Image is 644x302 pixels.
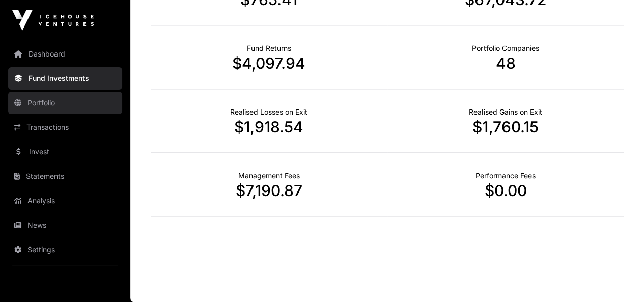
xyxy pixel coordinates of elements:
p: $1,918.54 [151,118,387,136]
p: 48 [387,54,624,72]
a: Dashboard [8,43,122,65]
a: Portfolio [8,92,122,114]
p: $0.00 [387,181,624,200]
a: Transactions [8,116,122,139]
p: Number of Companies Deployed Into [472,43,539,53]
a: Settings [8,238,122,261]
p: $4,097.94 [151,54,387,72]
p: $1,760.15 [387,118,624,136]
p: Fund Performance Fees (Carry) incurred to date [475,171,536,181]
p: Fund Management Fees incurred to date [238,171,300,181]
p: Net Realised on Positive Exits [469,107,542,117]
a: News [8,214,122,236]
a: Analysis [8,189,122,212]
a: Fund Investments [8,67,122,90]
img: Icehouse Ventures Logo [12,10,94,31]
iframe: Chat Widget [593,253,644,302]
a: Invest [8,141,122,163]
p: Net Realised on Negative Exits [230,107,307,117]
p: Realised Returns from Funds [247,43,291,53]
p: $7,190.87 [151,181,387,200]
a: Statements [8,165,122,187]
